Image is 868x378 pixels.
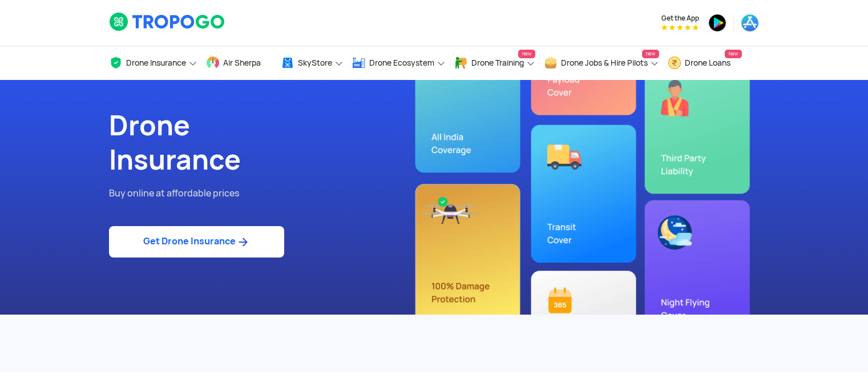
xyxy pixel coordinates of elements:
[685,58,730,67] span: Drone Loans
[126,58,186,67] span: Drone Insurance
[223,58,261,67] span: Air Sherpa
[206,46,272,80] a: Air Sherpa
[471,58,524,67] span: Drone Training
[281,46,344,80] a: SkyStore
[109,226,284,258] a: Get Drone Insurance
[109,12,226,31] img: logoHeader.svg
[298,58,332,67] span: SkyStore
[725,50,742,58] span: New
[544,46,659,80] a: Drone Jobs & Hire PilotsNew
[642,50,659,58] span: New
[561,58,648,67] span: Drone Jobs & Hire Pilots
[109,46,197,80] a: Drone Insurance
[661,14,699,23] span: Get the App
[708,14,726,32] img: ic_playstore.png
[518,50,535,58] span: New
[352,46,446,80] a: Drone Ecosystem
[369,58,434,67] span: Drone Ecosystem
[109,108,426,177] h1: Drone Insurance
[661,25,699,30] img: App Raking
[109,186,426,201] p: Buy online at affordable prices
[741,14,759,32] img: ic_appstore.png
[668,46,742,80] a: Drone LoansNew
[454,46,535,80] a: Drone TrainingNew
[236,235,250,249] img: ic_arrow_forward_blue.svg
